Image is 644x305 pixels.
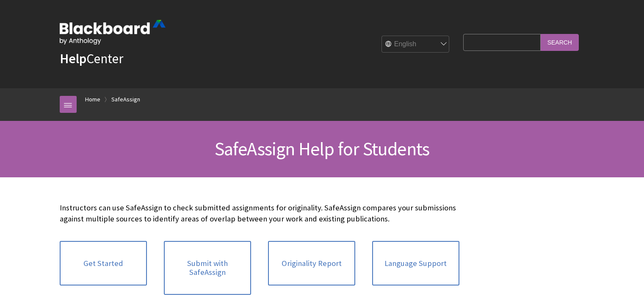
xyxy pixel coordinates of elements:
span: SafeAssign Help for Students [215,137,430,160]
input: Search [541,34,579,50]
p: Instructors can use SafeAssign to check submitted assignments for originality. SafeAssign compare... [60,202,459,224]
a: Language Support [372,241,459,286]
a: HelpCenter [60,50,123,67]
a: Originality Report [268,241,355,286]
a: Get Started [60,241,147,286]
select: Site Language Selector [382,36,450,53]
strong: Help [60,50,86,67]
a: SafeAssign [111,94,140,105]
a: Submit with SafeAssign [164,241,251,295]
img: Blackboard by Anthology [60,20,166,45]
a: Home [85,94,100,105]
